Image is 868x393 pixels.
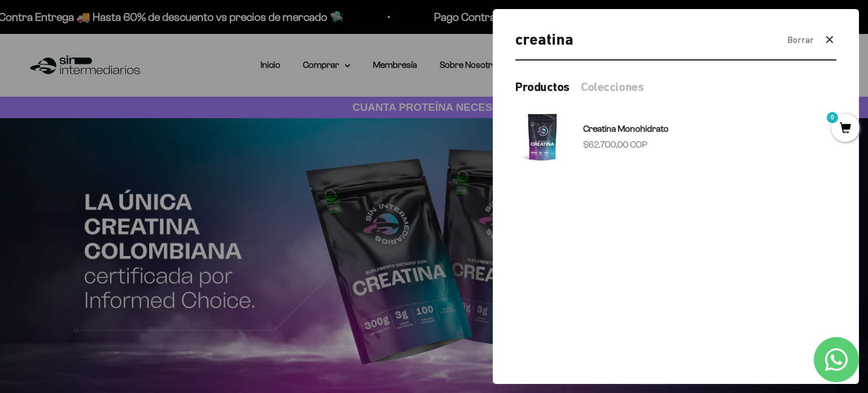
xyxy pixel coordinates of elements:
[515,27,778,53] input: Buscar
[515,110,570,164] img: Creatina Monohidrato
[581,79,644,96] button: Colecciones
[583,124,669,133] span: Creatina Monohidrato
[787,33,814,47] button: Borrar
[826,111,839,124] mark: 0
[515,110,836,164] a: Creatina Monohidrato $62.700,00 COP
[831,123,860,135] a: 0
[515,79,570,96] button: Productos
[583,137,648,152] sale-price: $62.700,00 COP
